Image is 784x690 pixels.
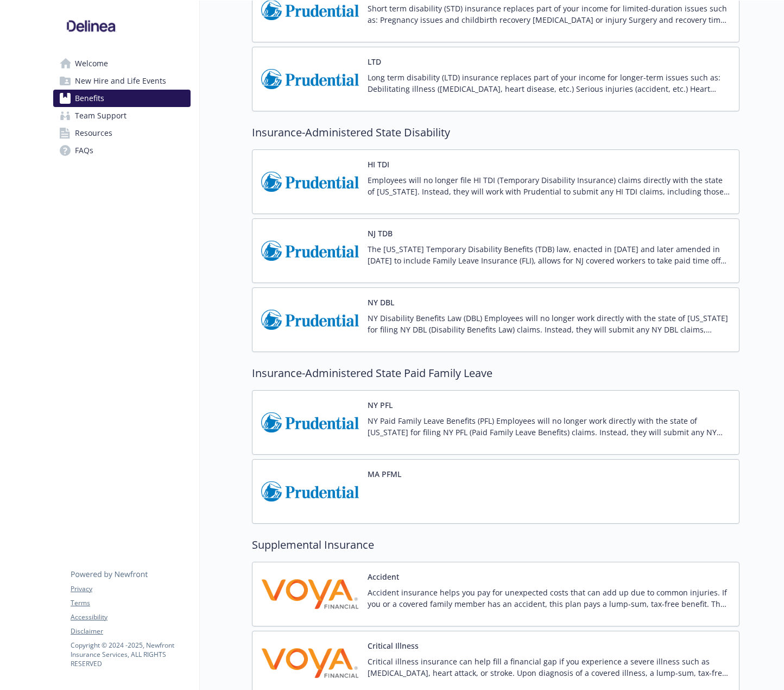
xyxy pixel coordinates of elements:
[252,537,739,553] h2: Supplemental Insurance
[75,124,112,142] span: Resources
[261,297,359,343] img: Prudential Insurance Co of America carrier logo
[368,640,419,651] button: Critical Illness
[368,399,393,411] button: NY PFL
[252,124,739,141] h2: Insurance-Administered State Disability
[261,228,359,274] img: Prudential Insurance Co of America carrier logo
[75,90,104,107] span: Benefits
[261,571,359,617] img: Voya Financial carrier logo
[252,365,739,381] h2: Insurance-Administered State Paid Family Leave
[368,312,730,335] p: NY Disability Benefits Law (DBL) Employees will no longer work directly with the state of [US_STA...
[368,297,394,308] button: NY DBL
[261,56,359,102] img: Prudential Insurance Co of America carrier logo
[261,159,359,205] img: Prudential Insurance Co of America carrier logo
[75,72,166,90] span: New Hire and Life Events
[368,3,730,26] p: Short term disability (STD) insurance replaces part of your income for limited-duration issues su...
[71,584,190,594] a: Privacy
[368,571,399,582] button: Accident
[71,598,190,608] a: Terms
[261,399,359,446] img: Prudential Insurance Co of America carrier logo
[368,228,393,239] button: NJ TDB
[53,72,191,90] a: New Hire and Life Events
[53,55,191,72] a: Welcome
[71,626,190,636] a: Disclaimer
[261,468,359,515] img: Prudential Insurance Co of America carrier logo
[71,641,190,668] p: Copyright © 2024 - 2025 , Newfront Insurance Services, ALL RIGHTS RESERVED
[75,107,127,124] span: Team Support
[53,124,191,142] a: Resources
[75,142,93,159] span: FAQs
[368,415,730,438] p: NY Paid Family Leave Benefits (PFL) Employees will no longer work directly with the state of [US_...
[368,174,730,197] p: Employees will no longer file HI TDI (Temporary Disability Insurance) claims directly with the st...
[53,90,191,107] a: Benefits
[368,159,389,170] button: HI TDI
[71,612,190,622] a: Accessibility
[53,107,191,124] a: Team Support
[261,640,359,686] img: Voya Financial carrier logo
[75,55,108,72] span: Welcome
[368,56,381,67] button: LTD
[368,243,730,266] p: The [US_STATE] Temporary Disability Benefits (TDB) law, enacted in [DATE] and later amended in [D...
[368,468,401,480] button: MA PFML
[368,72,730,95] p: Long term disability (LTD) insurance replaces part of your income for longer-term issues such as:...
[53,142,191,159] a: FAQs
[368,656,730,679] p: Critical illness insurance can help fill a financial gap if you experience a severe illness such ...
[368,587,730,610] p: Accident insurance helps you pay for unexpected costs that can add up due to common injuries. If ...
